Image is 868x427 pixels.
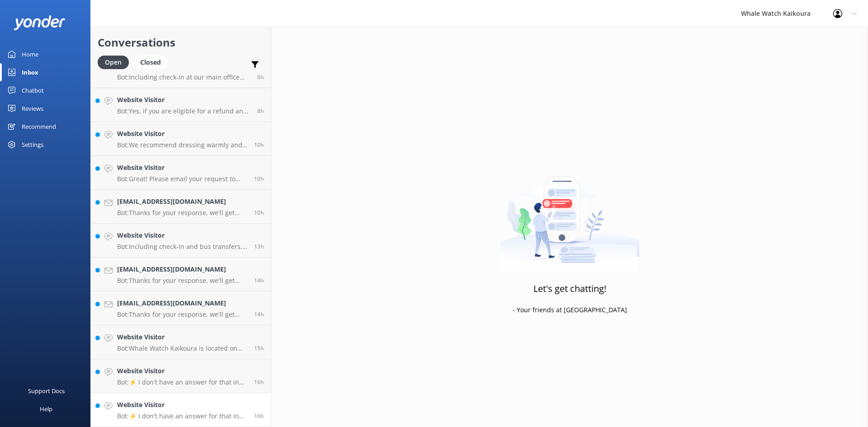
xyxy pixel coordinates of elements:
[91,156,271,190] a: Website VisitorBot:Great! Please email your request to [EMAIL_ADDRESS][DOMAIN_NAME], and they wil...
[257,73,264,81] span: Sep 08 2025 02:14am (UTC +12:00) Pacific/Auckland
[98,34,264,51] h2: Conversations
[91,291,271,325] a: [EMAIL_ADDRESS][DOMAIN_NAME]Bot:Thanks for your response, we'll get back to you as soon as we can...
[500,157,640,270] img: artwork of a man stealing a conversation from at giant smartphone
[91,359,271,393] a: Website VisitorBot:⚡ I don't have an answer for that in my knowledge base. Please try and rephras...
[117,400,247,410] h4: Website Visitor
[22,136,43,154] div: Settings
[254,310,264,318] span: Sep 07 2025 06:15pm (UTC +12:00) Pacific/Auckland
[533,282,606,296] h3: Let's get chatting!
[117,264,247,274] h4: [EMAIL_ADDRESS][DOMAIN_NAME]
[254,412,264,420] span: Sep 07 2025 04:00pm (UTC +12:00) Pacific/Auckland
[513,305,627,315] p: - Your friends at [GEOGRAPHIC_DATA]
[117,378,247,386] p: Bot: ⚡ I don't have an answer for that in my knowledge base. Please try and rephrase your questio...
[254,344,264,352] span: Sep 07 2025 05:27pm (UTC +12:00) Pacific/Auckland
[117,332,247,342] h4: Website Visitor
[117,129,247,139] h4: Website Visitor
[98,56,129,69] div: Open
[254,175,264,183] span: Sep 07 2025 09:43pm (UTC +12:00) Pacific/Auckland
[91,325,271,359] a: Website VisitorBot:Whale Watch Kaikoura is located on [GEOGRAPHIC_DATA], [GEOGRAPHIC_DATA]. It is...
[117,197,247,206] h4: [EMAIL_ADDRESS][DOMAIN_NAME]
[254,243,264,250] span: Sep 07 2025 06:42pm (UTC +12:00) Pacific/Auckland
[117,95,250,105] h4: Website Visitor
[117,141,247,149] p: Bot: We recommend dressing warmly and wearing closed flat shoes. If you plan to spend time on the...
[91,190,271,224] a: [EMAIL_ADDRESS][DOMAIN_NAME]Bot:Thanks for your response, we'll get back to you as soon as we can...
[91,88,271,122] a: Website VisitorBot:Yes, if you are eligible for a refund and used a credit card for your booking,...
[117,310,247,319] p: Bot: Thanks for your response, we'll get back to you as soon as we can during opening hours.
[117,366,247,376] h4: Website Visitor
[117,344,247,352] p: Bot: Whale Watch Kaikoura is located on [GEOGRAPHIC_DATA], [GEOGRAPHIC_DATA]. It is the only buil...
[117,412,247,420] p: Bot: ⚡ I don't have an answer for that in my knowledge base. Please try and rephrase your questio...
[117,175,247,183] p: Bot: Great! Please email your request to [EMAIL_ADDRESS][DOMAIN_NAME], and they will assist you a...
[98,57,133,67] a: Open
[257,107,264,115] span: Sep 08 2025 12:21am (UTC +12:00) Pacific/Auckland
[117,243,247,251] p: Bot: Including check-in and bus transfers, you should allow 3 hours and 15 minutes in total for t...
[117,107,250,115] p: Bot: Yes, if you are eligible for a refund and used a credit card for your booking, the refund wi...
[117,209,247,217] p: Bot: Thanks for your response, we'll get back to you as soon as we can during opening hours.
[133,57,172,67] a: Closed
[40,400,52,418] div: Help
[117,277,247,285] p: Bot: Thanks for your response, we'll get back to you as soon as we can during opening hours.
[254,209,264,216] span: Sep 07 2025 09:39pm (UTC +12:00) Pacific/Auckland
[28,382,65,400] div: Support Docs
[22,45,38,63] div: Home
[117,163,247,173] h4: Website Visitor
[254,141,264,149] span: Sep 07 2025 09:48pm (UTC +12:00) Pacific/Auckland
[91,122,271,156] a: Website VisitorBot:We recommend dressing warmly and wearing closed flat shoes. If you plan to spe...
[133,56,168,69] div: Closed
[117,73,250,81] p: Bot: Including check-in at our main office and bus transfers to and from our marina at [GEOGRAPHI...
[91,224,271,258] a: Website VisitorBot:Including check-in and bus transfers, you should allow 3 hours and 15 minutes ...
[22,117,56,136] div: Recommend
[22,99,43,117] div: Reviews
[117,230,247,240] h4: Website Visitor
[22,81,44,99] div: Chatbot
[254,378,264,386] span: Sep 07 2025 04:16pm (UTC +12:00) Pacific/Auckland
[22,63,38,81] div: Inbox
[14,15,66,30] img: yonder-white-logo.png
[91,258,271,291] a: [EMAIL_ADDRESS][DOMAIN_NAME]Bot:Thanks for your response, we'll get back to you as soon as we can...
[91,393,271,427] a: Website VisitorBot:⚡ I don't have an answer for that in my knowledge base. Please try and rephras...
[117,298,247,308] h4: [EMAIL_ADDRESS][DOMAIN_NAME]
[254,277,264,284] span: Sep 07 2025 06:18pm (UTC +12:00) Pacific/Auckland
